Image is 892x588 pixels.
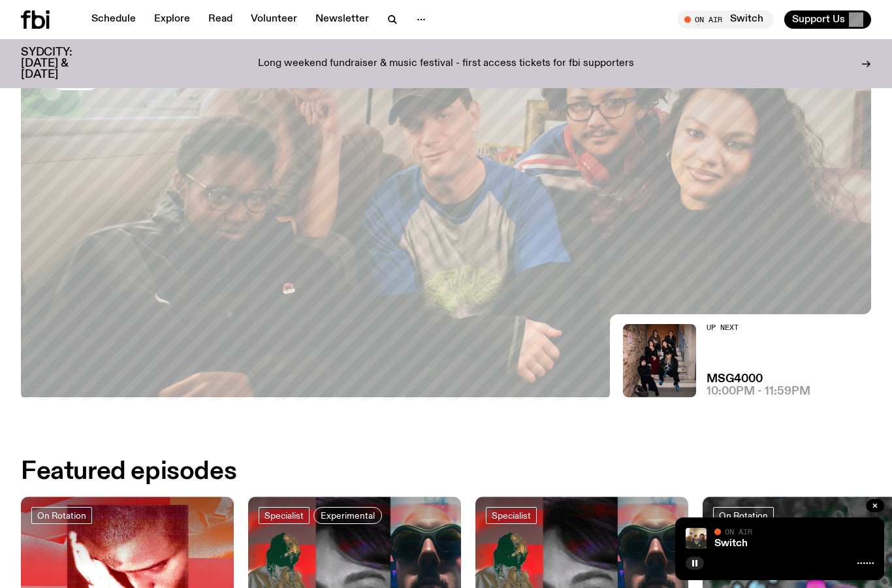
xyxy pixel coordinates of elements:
span: On Rotation [719,511,768,521]
button: Support Us [784,10,871,29]
a: Experimental [313,507,382,524]
span: On Rotation [37,511,86,521]
span: Specialist [492,511,531,521]
h2: Up Next [707,324,810,331]
h3: SYDCITY: [DATE] & [DATE] [21,47,104,80]
a: Schedule [84,10,144,29]
img: A warm film photo of the switch team sitting close together. from left to right: Cedar, Lau, Sand... [686,528,707,549]
a: Specialist [486,507,537,524]
a: On Rotation [713,507,774,524]
a: On Rotation [31,507,92,524]
p: Long weekend fundraiser & music festival - first access tickets for fbi supporters [258,58,634,70]
a: Newsletter [308,10,377,29]
a: Read [200,10,240,29]
span: 10:00pm - 11:59pm [707,386,810,397]
span: Support Us [792,14,845,25]
span: Specialist [264,511,304,521]
a: Volunteer [243,10,305,29]
a: Specialist [259,507,310,524]
a: Explore [146,10,198,29]
h2: Featured episodes [21,460,236,483]
a: Switch [714,538,748,549]
button: On AirSwitch [678,10,774,29]
span: Experimental [321,511,375,521]
span: On Air [725,527,752,536]
a: MSG4000 [707,374,763,385]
